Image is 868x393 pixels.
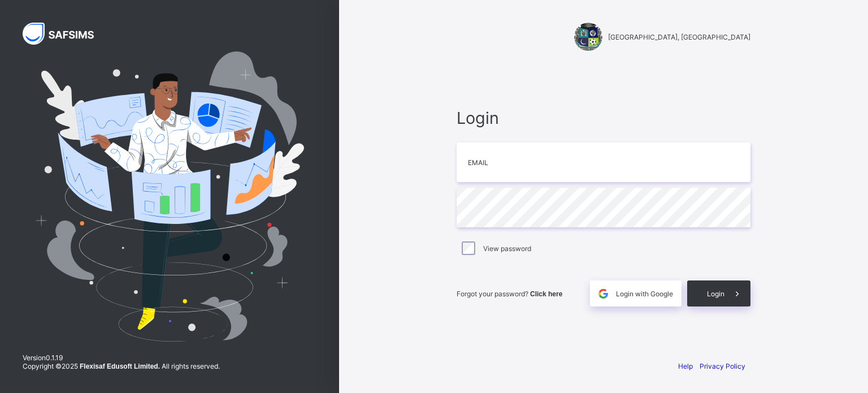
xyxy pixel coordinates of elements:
[35,51,304,341] img: Hero Image
[678,362,693,370] a: Help
[530,290,562,298] span: Click here
[597,287,610,300] img: google.396cfc9801f0270233282035f929180a.svg
[483,244,531,253] label: View password
[23,362,220,370] span: Copyright © 2025 All rights reserved.
[23,353,220,362] span: Version 0.1.19
[616,290,673,298] span: Login with Google
[530,290,562,298] a: Click here
[707,290,724,298] span: Login
[80,362,160,370] strong: Flexisaf Edusoft Limited.
[608,33,750,41] span: [GEOGRAPHIC_DATA], [GEOGRAPHIC_DATA]
[457,108,750,128] span: Login
[23,23,107,45] img: SAFSIMS Logo
[457,290,562,298] span: Forgot your password?
[700,362,745,370] a: Privacy Policy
